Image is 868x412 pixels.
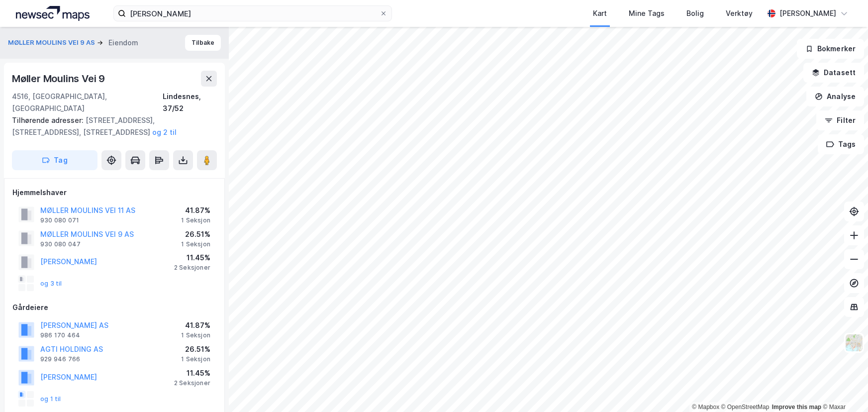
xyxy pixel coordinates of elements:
img: Z [845,333,864,352]
button: Tag [12,150,97,170]
a: Improve this map [772,404,821,411]
div: [PERSON_NAME] [779,7,836,19]
div: 41.87% [181,205,210,216]
div: Kart [593,7,607,19]
div: 986 170 464 [40,331,80,339]
div: 11.45% [174,367,210,379]
span: Tilhørende adresser: [12,116,86,124]
img: logo.a4113a55bc3d86da70a041830d287a7e.svg [16,6,90,21]
button: Tags [818,134,864,154]
button: Filter [816,110,864,130]
div: 1 Seksjon [181,355,210,363]
div: 41.87% [181,319,210,331]
div: Mine Tags [629,7,665,19]
div: 930 080 071 [40,216,79,224]
button: Tilbake [185,35,221,51]
div: Eiendom [108,37,138,49]
a: OpenStreetMap [721,404,770,411]
div: 4516, [GEOGRAPHIC_DATA], [GEOGRAPHIC_DATA] [12,91,163,114]
button: MØLLER MOULINS VEI 9 AS [8,38,97,48]
div: Kontrollprogram for chat [818,364,868,412]
div: Gårdeiere [12,302,216,313]
button: Analyse [806,87,864,106]
div: Bolig [686,7,704,19]
div: Verktøy [726,7,753,19]
div: 1 Seksjon [181,331,210,339]
button: Bokmerker [797,39,864,59]
div: Lindesnes, 37/52 [163,91,217,114]
div: 2 Seksjoner [174,379,210,387]
div: 930 080 047 [40,240,81,248]
a: Mapbox [692,404,719,411]
div: 1 Seksjon [181,240,210,248]
div: 2 Seksjoner [174,264,210,272]
input: Søk på adresse, matrikkel, gårdeiere, leietakere eller personer [126,6,380,21]
iframe: Chat Widget [818,364,868,412]
div: Hjemmelshaver [12,187,216,199]
div: 26.51% [181,228,210,240]
div: [STREET_ADDRESS], [STREET_ADDRESS], [STREET_ADDRESS] [12,114,209,138]
div: 929 946 766 [40,355,80,363]
button: Datasett [803,63,864,83]
div: 11.45% [174,252,210,264]
div: 26.51% [181,343,210,355]
div: 1 Seksjon [181,216,210,224]
div: Møller Moulins Vei 9 [12,71,107,87]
